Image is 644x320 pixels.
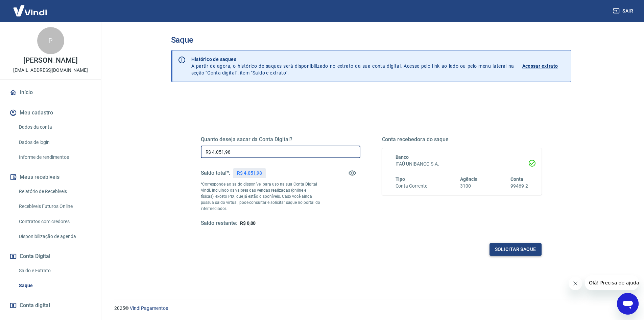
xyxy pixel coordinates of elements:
h5: Conta recebedora do saque [382,136,542,143]
span: Conta [510,176,523,182]
a: Vindi Pagamentos [130,305,168,311]
h5: Saldo total*: [201,170,230,176]
h6: Conta Corrente [396,183,427,190]
div: P [37,27,64,54]
p: [PERSON_NAME] [23,57,77,64]
iframe: Botão para abrir a janela de mensagens [617,293,639,315]
h6: ITAÚ UNIBANCO S.A. [396,161,528,168]
iframe: Fechar mensagem [569,277,582,290]
a: Dados da conta [16,120,93,134]
span: Tipo [396,176,405,182]
button: Sair [612,5,636,17]
button: Meus recebíveis [8,170,93,185]
h6: 99469-2 [510,183,528,190]
a: Informe de rendimentos [16,150,93,164]
h3: Saque [171,35,571,45]
p: Acessar extrato [522,63,558,69]
a: Saque [16,279,93,293]
button: Solicitar saque [490,243,542,256]
p: [EMAIL_ADDRESS][DOMAIN_NAME] [13,67,88,74]
span: Agência [460,176,478,182]
p: A partir de agora, o histórico de saques será disponibilizado no extrato da sua conta digital. Ac... [191,56,514,76]
button: Meu cadastro [8,105,93,120]
h5: Saldo restante: [201,220,237,227]
p: Histórico de saques [191,56,514,63]
a: Saldo e Extrato [16,264,93,278]
h6: 3100 [460,183,478,190]
p: *Corresponde ao saldo disponível para uso na sua Conta Digital Vindi. Incluindo os valores das ve... [201,181,320,212]
span: Banco [396,154,409,160]
a: Recebíveis Futuros Online [16,199,93,213]
img: Vindi [8,0,52,21]
a: Dados de login [16,135,93,149]
button: Conta Digital [8,249,93,264]
iframe: Mensagem da empresa [585,275,639,290]
span: R$ 0,00 [240,220,256,226]
a: Início [8,85,93,100]
a: Contratos com credores [16,215,93,229]
a: Relatório de Recebíveis [16,185,93,198]
h5: Quanto deseja sacar da Conta Digital? [201,136,360,143]
span: Olá! Precisa de ajuda? [4,5,57,10]
p: R$ 4.051,98 [237,170,262,177]
a: Acessar extrato [522,56,566,76]
a: Conta digital [8,298,93,313]
a: Disponibilização de agenda [16,230,93,243]
span: Conta digital [20,301,50,310]
p: 2025 © [114,305,628,312]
